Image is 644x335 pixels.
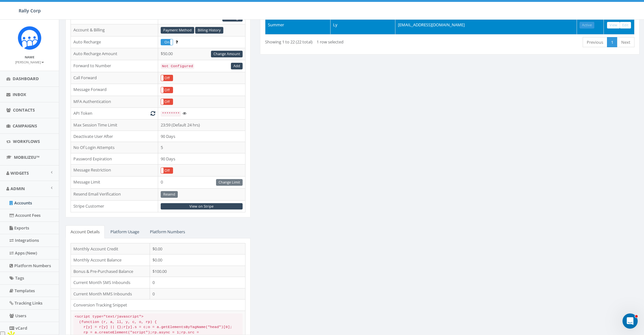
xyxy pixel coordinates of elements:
td: Call Forward [71,72,158,84]
a: Edit [620,22,631,29]
span: Rally Corp [19,8,41,14]
a: Platform Usage [105,225,144,238]
td: 23:59 (Default 24 hrs) [158,119,245,131]
a: Next [617,37,635,48]
td: Auto Recharge Amount [71,48,158,60]
span: MobilizeU™ [14,154,40,160]
small: Name [25,55,34,59]
td: Stripe Customer [71,200,158,212]
span: Dashboard [13,76,39,81]
img: Icon_1.png [18,26,41,50]
label: On [161,39,173,45]
div: OnOff [161,75,173,81]
label: Off [161,75,173,81]
div: OnOff [161,99,173,105]
td: Summer [265,19,331,34]
td: Max Session Time Limit [71,119,158,131]
td: 0 [150,288,245,300]
td: MFA Authentication [71,96,158,108]
label: Off [161,87,173,93]
td: 5 [158,142,245,153]
a: Platform Numbers [145,225,190,238]
td: Resend Email Verification [71,188,158,200]
a: Account Details [65,225,105,238]
td: Current Month MMS Inbounds [71,288,150,300]
td: 0 [150,277,245,288]
label: Off [161,168,173,173]
a: Previous [583,37,607,48]
td: $0.00 [150,254,245,266]
a: 1 [607,37,617,48]
div: OnOff [161,39,173,45]
span: Campaigns [13,123,37,129]
div: Showing 1 to 22 (22 total) [265,36,413,45]
td: Conversion Tracking Snippet [71,300,245,311]
td: Current Month SMS Inbounds [71,277,150,288]
td: Monthly Account Credit [71,243,150,254]
a: Add [231,63,243,69]
span: Admin [10,186,25,191]
td: 90 Days [158,131,245,142]
td: [EMAIL_ADDRESS][DOMAIN_NAME] [395,19,577,34]
td: Monthly Account Balance [71,254,150,266]
iframe: Intercom live chat [622,313,638,329]
div: OnOff [161,87,173,93]
td: $100.00 [150,266,245,277]
span: Inbox [13,92,26,97]
span: Enable to prevent campaign failure. [176,39,178,45]
a: Payment Method [161,27,194,34]
td: Deactivate User After [71,131,158,142]
a: Billing History [195,27,223,34]
a: View on Stripe [161,203,243,210]
div: OnOff [161,167,173,174]
a: View [607,22,620,29]
a: Active [579,22,594,29]
td: 0 [158,176,245,188]
span: 1 row selected [317,39,344,45]
td: $0.00 [150,243,245,254]
td: 90 Days [158,153,245,164]
i: Generate New Token [151,111,155,115]
td: No Of Login Attempts [71,142,158,153]
small: [PERSON_NAME] [15,60,44,64]
label: Off [161,99,173,105]
td: Password Expiration [71,153,158,164]
td: Auto Recharge [71,36,158,48]
td: API Token [71,108,158,119]
span: Contacts [13,107,35,113]
td: Message Limit [71,176,158,188]
code: Not Configured [161,63,194,69]
td: Message Restriction [71,164,158,177]
span: Widgets [10,170,29,176]
td: Forward to Number [71,60,158,72]
span: Workflows [13,139,40,144]
td: Bonus & Pre-Purchased Balance [71,266,150,277]
td: $50.00 [158,48,245,60]
td: Ly [331,19,396,34]
a: Change Amount [211,51,243,57]
td: Account & Billing [71,24,158,36]
a: [PERSON_NAME] [15,59,44,65]
td: Message Forward [71,84,158,96]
